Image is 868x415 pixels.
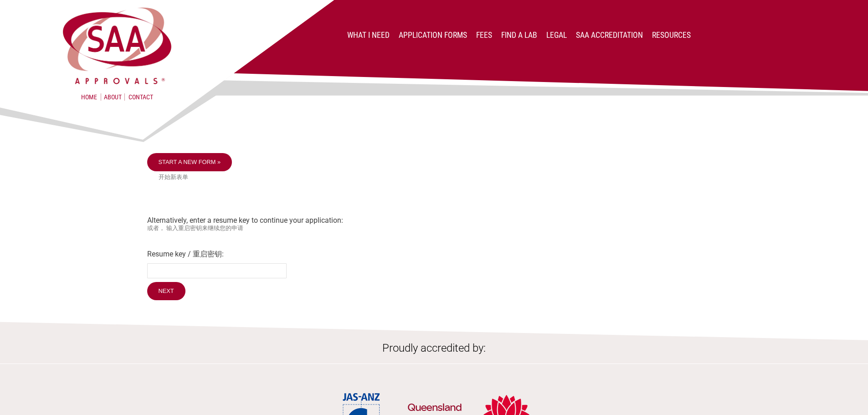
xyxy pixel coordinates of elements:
[81,93,97,101] a: Home
[476,31,492,40] a: Fees
[159,174,721,181] small: 开始新表单
[147,153,232,171] a: Start a new form »
[147,250,721,259] label: Resume key / 重启密钥:
[501,31,537,40] a: Find a lab
[147,153,721,302] div: Alternatively, enter a resume key to continue your application:
[399,31,467,40] a: Application Forms
[128,93,153,101] a: Contact
[546,31,567,40] a: Legal
[576,31,643,40] a: SAA Accreditation
[147,282,185,300] input: Next
[347,31,390,40] a: What I Need
[101,93,125,101] a: About
[61,5,174,86] img: SAA Approvals
[652,31,691,40] a: Resources
[147,225,721,232] small: 或者， 输入重启密钥来继续您的申请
